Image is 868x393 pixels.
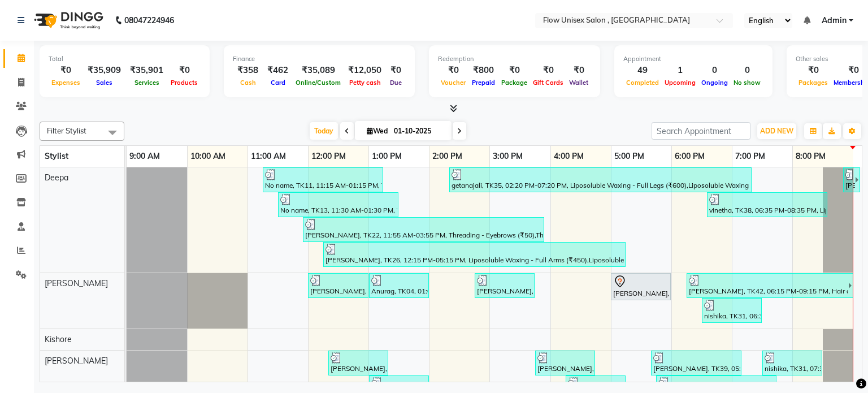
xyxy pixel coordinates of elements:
a: 11:00 AM [248,148,289,165]
div: ₹35,089 [293,64,344,77]
span: Upcoming [662,79,698,87]
div: Anurag, TK04, 01:00 PM-02:00 PM, Hair Styling - Wash & Blow Dry (₹600) [370,275,428,296]
div: 1 [662,64,698,77]
span: Today [310,122,338,140]
div: ₹0 [530,64,566,77]
div: ₹462 [263,64,293,77]
span: Sales [93,79,115,87]
div: nishika, TK31, 06:30 PM-07:30 PM, Hair Cut -Hair Cut -- Women - Change of Style (₹1000) [703,300,761,321]
div: Finance [233,54,406,64]
span: Expenses [49,79,83,87]
span: Due [387,79,405,87]
span: Cash [237,79,259,87]
span: Online/Custom [293,79,344,87]
span: Voucher [438,79,468,87]
div: ₹35,909 [83,64,125,77]
a: 2:00 PM [429,148,465,165]
div: ₹0 [498,64,530,77]
div: No name, TK13, 11:30 AM-01:30 PM, Threading - Eyebrows (₹50),Threading - Forehead (₹50) [279,194,397,215]
div: nishika, TK31, 07:30 PM-08:30 PM, Threading - Eyebrows (₹50) [763,352,821,374]
img: logo [29,5,106,36]
div: [PERSON_NAME], TK22, 11:55 AM-03:55 PM, Threading - Eyebrows (₹50),Threading - Upper Lip (₹30),Cl... [304,219,543,240]
span: Prepaid [469,79,498,87]
span: Petty cash [346,79,384,87]
div: 0 [731,64,763,77]
button: ADD NEW [757,123,796,139]
span: [PERSON_NAME] [45,278,108,288]
div: Total [49,54,201,64]
span: Ongoing [698,79,731,87]
div: ₹800 [468,64,498,77]
div: ₹0 [49,64,83,77]
div: [PERSON_NAME], TK42, 06:15 PM-09:15 PM, Hair colour (Women) - Global Hair Colour (long) (₹6000),T... [688,275,848,296]
a: 1:00 PM [369,148,405,165]
span: Kishore [45,334,72,344]
div: [PERSON_NAME], TK08, 05:00 PM-06:00 PM, [MEDICAL_DATA] Treatment - Long Hair [612,275,670,299]
div: ₹0 [566,64,591,77]
a: 10:00 AM [188,148,228,165]
span: Card [268,79,288,87]
span: Wed [364,127,390,135]
span: Package [498,79,530,87]
div: [PERSON_NAME], TK40, 08:50 PM-09:10 PM, Face Masak O3-tan pack (₹700) [844,169,855,191]
div: [PERSON_NAME], TK26, 12:15 PM-05:15 PM, Liposoluble Waxing - Full Arms (₹450),Liposoluble Waxing ... [324,244,624,265]
span: Admin [822,15,847,27]
div: [PERSON_NAME], TK05, 12:00 PM-01:00 PM, Hair Cut -Hair Cut -- Woman (₹850) [309,275,367,296]
input: Search Appointment [652,122,750,140]
div: [PERSON_NAME], TK21, 02:45 PM-03:45 PM, Hair Cut -Hair Cut -- Woman (₹850) [476,275,533,296]
a: 5:00 PM [611,148,647,165]
a: 4:00 PM [551,148,587,165]
span: Wallet [566,79,591,87]
div: [PERSON_NAME], TK39, 05:40 PM-07:10 PM, Liposoluble Waxing - Under Arms,Liposoluble Waxing - Full... [652,352,740,374]
div: ₹12,050 [344,64,386,77]
div: ₹0 [438,64,468,77]
div: 49 [623,64,662,77]
span: Gift Cards [530,79,566,87]
div: [PERSON_NAME], TK12, 12:20 PM-01:20 PM, facial - Gold Facial. (₹1500) [329,352,387,374]
span: Packages [796,79,831,87]
span: Completed [623,79,662,87]
a: 6:00 PM [672,148,708,165]
span: No show [731,79,763,87]
div: vinetha, TK38, 06:35 PM-08:35 PM, Liposoluble Waxing - Full Arms (₹450),Stripless Waxing -Underar... [708,194,826,215]
span: Filter Stylist [47,126,86,135]
span: Stylist [45,151,68,161]
div: Appointment [623,54,763,64]
div: getanajali, TK35, 02:20 PM-07:20 PM, Liposoluble Waxing - Full Legs (₹600),Liposoluble Waxing - U... [450,169,750,191]
a: 3:00 PM [490,148,526,165]
span: ADD NEW [760,127,793,135]
div: 0 [698,64,731,77]
span: Services [132,79,162,87]
input: 2025-10-01 [390,123,447,140]
div: ₹0 [168,64,201,77]
div: ₹0 [796,64,831,77]
div: No name, TK11, 11:15 AM-01:15 PM, Threading - Eyebrows (₹50),Stripless Waxing -Upper Lip (₹60) [264,169,382,191]
a: 8:00 PM [793,148,828,165]
div: Redemption [438,54,591,64]
div: [PERSON_NAME], TK21, 03:45 PM-04:45 PM, Threading - Eyebrows (₹50) [536,352,594,374]
b: 08047224946 [124,5,174,36]
div: ₹0 [386,64,406,77]
span: [PERSON_NAME] [45,356,108,366]
div: ₹35,901 [125,64,168,77]
span: Deepa [45,172,68,183]
span: Products [168,79,201,87]
div: ₹358 [233,64,263,77]
a: 9:00 AM [127,148,163,165]
a: 12:00 PM [309,148,349,165]
a: 7:00 PM [732,148,768,165]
